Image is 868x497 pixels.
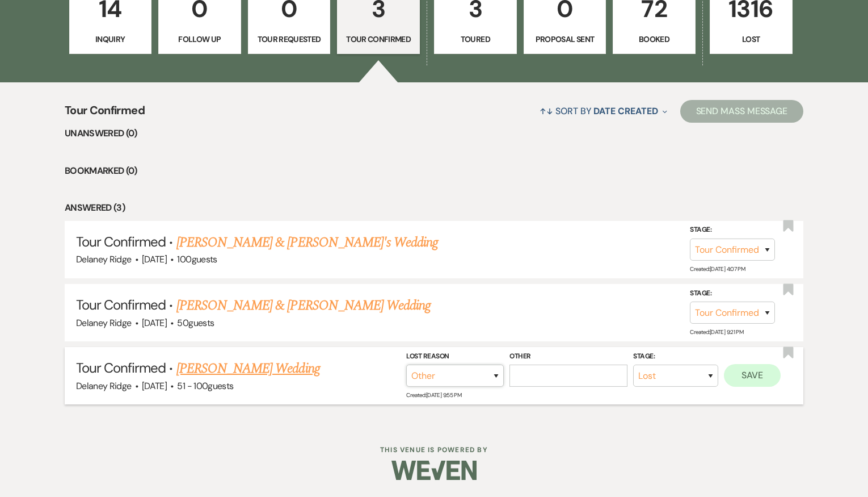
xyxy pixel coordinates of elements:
p: Inquiry [77,33,145,45]
a: [PERSON_NAME] & [PERSON_NAME] Wedding [176,295,431,316]
button: Save [724,364,781,387]
span: Created: [DATE] 4:07 PM [690,265,745,273]
span: Tour Confirmed [76,296,166,314]
span: Tour Confirmed [76,359,166,377]
label: Other [509,350,627,363]
p: Booked [620,33,688,45]
a: [PERSON_NAME] & [PERSON_NAME]'s Wedding [176,232,439,253]
p: Lost [717,33,785,45]
li: Unanswered (0) [65,126,803,141]
span: 50 guests [177,317,214,329]
span: [DATE] [142,253,167,265]
label: Stage: [690,287,775,300]
span: Delaney Ridge [76,253,132,265]
span: Delaney Ridge [76,380,132,392]
label: Stage: [633,350,718,363]
span: ↑↓ [540,105,553,117]
button: Sort By Date Created [535,96,671,126]
button: Send Mass Message [680,100,804,123]
span: 51 - 100 guests [177,380,233,392]
li: Answered (3) [65,201,803,215]
span: Tour Confirmed [76,233,166,250]
span: [DATE] [142,317,167,329]
span: Created: [DATE] 9:21 PM [690,328,743,336]
p: Toured [441,33,509,45]
a: [PERSON_NAME] Wedding [176,358,320,379]
span: Date Created [593,105,658,117]
span: [DATE] [142,380,167,392]
p: Proposal Sent [531,33,599,45]
span: Delaney Ridge [76,317,132,329]
span: 100 guests [177,253,217,265]
label: Stage: [690,224,775,236]
p: Tour Requested [255,33,323,45]
img: Weven Logo [391,450,477,490]
span: Tour Confirmed [65,102,145,126]
p: Tour Confirmed [344,33,412,45]
p: Follow Up [166,33,234,45]
li: Bookmarked (0) [65,164,803,178]
span: Created: [DATE] 9:55 PM [406,391,461,399]
label: Lost Reason [406,350,504,363]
